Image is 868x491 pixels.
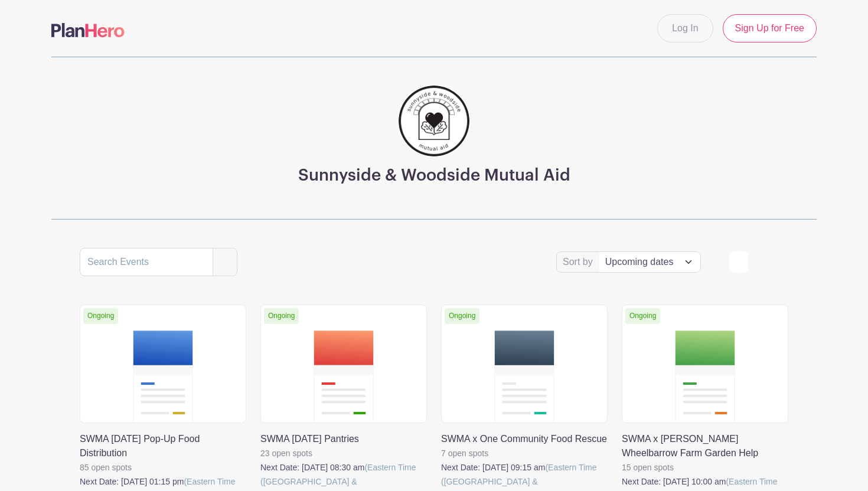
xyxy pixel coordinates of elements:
[298,166,570,186] h3: Sunnyside & Woodside Mutual Aid
[723,14,817,42] a: Sign Up for Free
[80,248,213,276] input: Search Events
[729,251,788,273] div: order and view
[563,255,596,269] label: Sort by
[657,14,713,42] a: Log In
[399,86,469,156] img: 256.png
[51,23,125,37] img: logo-507f7623f17ff9eddc593b1ce0a138ce2505c220e1c5a4e2b4648c50719b7d32.svg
